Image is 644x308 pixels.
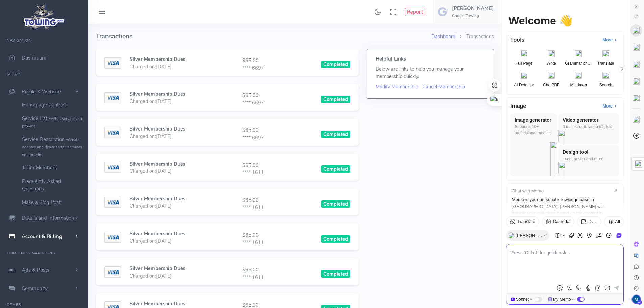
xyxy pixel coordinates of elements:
[242,57,264,65] p: $65.00
[104,266,121,278] img: VISA
[242,197,264,204] p: $65.00
[129,161,185,168] p: Silver Membership Dues
[22,88,61,95] span: Profile & Website
[129,125,185,133] p: Silver Membership Dues
[438,6,449,17] img: user-image
[17,161,88,174] a: Team Members
[156,133,172,140] time: [DATE]
[431,33,455,40] a: Dashboard
[405,8,426,16] button: Report
[129,273,185,280] p: Charged on:
[321,131,350,138] span: Completed
[321,235,350,243] span: Completed
[22,285,48,292] span: Community
[104,57,121,69] img: VISA
[242,232,264,239] p: $65.00
[129,195,185,203] p: Silver Membership Dues
[242,127,264,134] p: $65.00
[22,54,47,61] span: Dashboard
[242,92,264,99] p: $65.00
[321,270,350,278] span: Completed
[321,61,350,68] span: Completed
[376,83,418,90] a: Modify Membership
[104,197,121,208] img: VISA
[242,162,264,169] p: $65.00
[455,33,494,41] li: Transactions
[21,2,67,31] img: logo
[129,203,185,210] p: Charged on:
[452,14,494,18] h6: Choice Towing
[156,168,172,174] time: [DATE]
[321,200,350,208] span: Completed
[156,273,172,279] time: [DATE]
[17,195,88,209] a: Make a Blog Post
[22,116,82,129] small: What service you provide
[376,66,485,80] p: Below are links to help you manage your membership quickly.
[129,56,185,63] p: Silver Membership Dues
[104,232,121,243] img: VISA
[156,63,172,70] time: [DATE]
[104,127,121,138] img: VISA
[96,24,431,49] h4: Transactions
[129,300,185,308] p: Silver Membership Dues
[22,137,82,157] small: Create content and describe the services you provide
[129,265,185,273] p: Silver Membership Dues
[129,98,185,105] p: Charged on:
[156,238,172,244] time: [DATE]
[17,98,88,112] a: Homepage Content
[422,83,465,90] a: Cancel Membership
[321,96,350,103] span: Completed
[17,112,88,133] a: Service List -What service you provide
[156,203,172,209] time: [DATE]
[22,267,49,274] span: Ads & Posts
[17,174,88,195] a: Frequently Asked Questions
[129,238,185,245] p: Charged on:
[104,162,121,173] img: VISA
[156,98,172,105] time: [DATE]
[17,133,88,161] a: Service Description -Create content and describe the services you provide
[321,165,350,173] span: Completed
[129,91,185,98] p: Silver Membership Dues
[129,168,185,175] p: Charged on:
[22,233,62,240] span: Account & Billing
[104,92,121,103] img: VISA
[22,215,74,222] span: Details and Information
[129,230,185,238] p: Silver Membership Dues
[129,63,185,71] p: Charged on:
[242,266,264,274] p: $65.00
[376,56,485,62] h5: Helpful Links
[129,133,185,140] p: Charged on:
[452,6,494,11] h5: [PERSON_NAME]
